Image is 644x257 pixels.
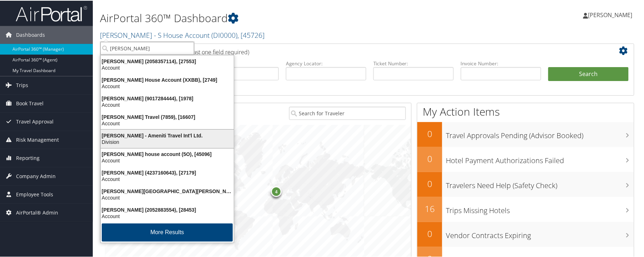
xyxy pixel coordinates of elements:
[100,41,194,54] input: Search Accounts
[96,95,238,101] div: [PERSON_NAME] (9017284444), [1978]
[96,138,238,145] div: Division
[16,76,28,94] span: Trips
[16,167,56,185] span: Company Admin
[211,30,237,39] span: ( DI0000 )
[100,30,265,39] a: [PERSON_NAME] - S House Account
[461,59,541,66] label: Invoice Number:
[373,59,454,66] label: Ticket Number:
[417,177,442,189] h2: 0
[417,127,442,139] h2: 0
[96,57,238,64] div: [PERSON_NAME] (2058357114), [27553]
[16,130,59,148] span: Risk Management
[286,59,366,66] label: Agency Locator:
[417,196,634,221] a: 16Trips Missing Hotels
[100,10,460,25] h1: AirPortal 360™ Dashboard
[198,59,279,66] label: Last Name:
[289,106,406,119] input: Search for Traveler
[16,185,53,203] span: Employee Tools
[446,126,634,140] h3: Travel Approvals Pending (Advisor Booked)
[271,186,282,196] div: 4
[16,112,54,130] span: Travel Approval
[16,203,58,221] span: AirPortal® Admin
[102,223,233,241] button: More Results
[96,194,238,200] div: Account
[96,82,238,89] div: Account
[16,94,44,112] span: Book Travel
[96,206,238,212] div: [PERSON_NAME] (2052883554), [28453]
[548,66,629,81] button: Search
[96,64,238,70] div: Account
[417,221,634,246] a: 0Vendor Contracts Expiring
[111,44,585,56] h2: Airtinerary Lookup
[96,169,238,175] div: [PERSON_NAME] (4237160643), [27179]
[417,202,442,214] h2: 16
[417,121,634,146] a: 0Travel Approvals Pending (Advisor Booked)
[96,101,238,107] div: Account
[417,146,634,171] a: 0Hotel Payment Authorizations Failed
[96,76,238,82] div: [PERSON_NAME] House Account (XXBB), [2749]
[96,132,238,138] div: [PERSON_NAME] - Ameniti Travel Int'l Ltd.
[16,25,45,43] span: Dashboards
[96,120,238,126] div: Account
[417,152,442,164] h2: 0
[446,176,634,190] h3: Travelers Need Help (Safety Check)
[181,47,249,55] span: (at least one field required)
[417,227,442,239] h2: 0
[96,157,238,163] div: Account
[446,151,634,165] h3: Hotel Payment Authorizations Failed
[96,212,238,219] div: Account
[96,113,238,120] div: [PERSON_NAME] Travel (7859), [16607]
[96,187,238,194] div: [PERSON_NAME][GEOGRAPHIC_DATA][PERSON_NAME] (008246), [15585]
[417,171,634,196] a: 0Travelers Need Help (Safety Check)
[588,10,633,18] span: [PERSON_NAME]
[16,5,87,21] img: airportal-logo.png
[417,104,634,119] h1: My Action Items
[446,226,634,240] h3: Vendor Contracts Expiring
[446,201,634,215] h3: Trips Missing Hotels
[237,30,265,39] span: , [ 45726 ]
[16,148,40,166] span: Reporting
[583,4,640,25] a: [PERSON_NAME]
[96,150,238,157] div: [PERSON_NAME] house account (5O), [45096]
[96,175,238,182] div: Account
